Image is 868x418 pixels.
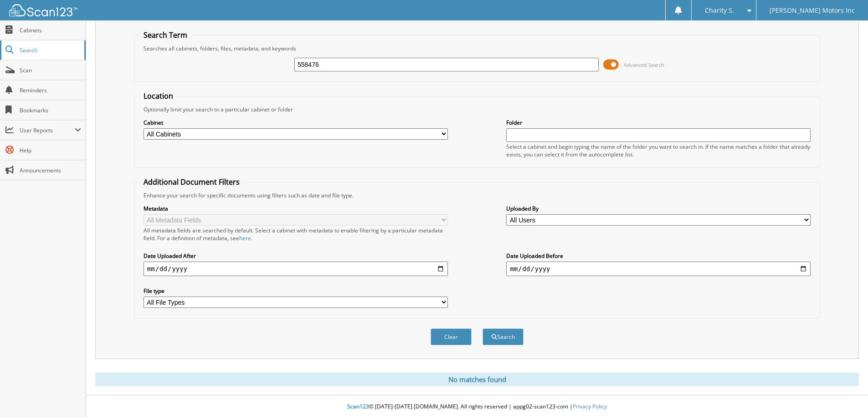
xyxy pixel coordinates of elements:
div: All metadata fields are searched by default. Select a cabinet with metadata to enable filtering b... [144,227,448,242]
span: Help [20,146,81,154]
input: start [144,262,448,276]
label: Date Uploaded After [144,252,448,260]
label: Metadata [144,205,448,212]
input: end [506,262,811,276]
label: Folder [506,119,811,126]
button: Search [483,328,524,345]
span: Charity S. [705,8,734,13]
span: Scan123 [347,403,369,410]
span: Scan [20,66,81,74]
div: Select a cabinet and begin typing the name of the folder you want to search in. If the name match... [506,143,811,158]
legend: Additional Document Filters [139,177,244,187]
legend: Location [139,91,178,101]
span: Advanced Search [624,61,664,68]
span: [PERSON_NAME] Motors Inc [770,8,855,13]
span: Search [20,46,80,54]
button: Clear [431,328,472,345]
span: Reminders [20,86,81,94]
label: Uploaded By [506,205,811,212]
label: Date Uploaded Before [506,252,811,260]
span: Bookmarks [20,106,81,114]
div: © [DATE]-[DATE] [DOMAIN_NAME]. All rights reserved | appg02-scan123-com | [86,396,868,418]
img: scan123-logo-white.svg [9,4,77,16]
div: No matches found [95,373,859,386]
label: Cabinet [144,119,448,126]
div: Searches all cabinets, folders, files, metadata, and keywords [139,45,815,52]
div: Enhance your search for specific documents using filters such as date and file type. [139,191,815,199]
a: here [239,234,251,242]
div: Optionally limit your search to a particular cabinet or folder [139,106,815,113]
span: Announcements [20,166,81,174]
a: Privacy Policy [573,403,607,410]
legend: Search Term [139,30,192,40]
span: User Reports [20,126,75,134]
label: File type [144,287,448,295]
span: Cabinets [20,26,81,34]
